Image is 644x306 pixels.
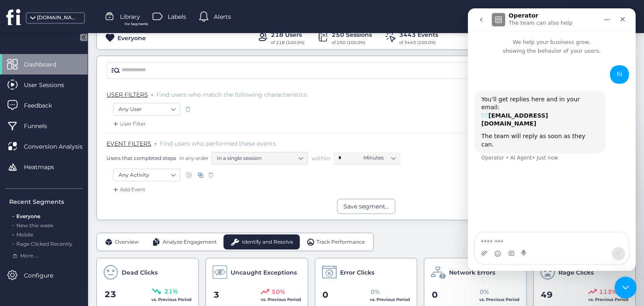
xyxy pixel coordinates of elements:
span: Rage Clicks [558,268,594,277]
div: Everyone [117,33,146,43]
span: Find users who performed these events [160,140,276,147]
nz-select-item: In a single session [217,152,302,165]
span: . [13,211,14,219]
div: of 218 (100.0%) [271,39,304,46]
nz-select-item: Minutes [364,152,395,164]
span: 0% [480,287,489,296]
span: Labels [168,12,186,21]
span: 0 [432,288,438,301]
span: Users that completed steps [106,154,176,162]
div: [DOMAIN_NAME] [37,14,79,22]
iframe: Intercom live chat [468,8,636,271]
span: 3 [213,288,219,301]
span: Funnels [24,121,60,131]
div: 250 Sessions [332,30,372,39]
span: Everyone [16,213,40,219]
span: Find users who match the following characteristics [156,91,307,98]
span: . [151,89,153,98]
span: vs. Previous Period [479,297,519,302]
div: Save segment... [343,202,389,211]
div: Recent Segments [9,197,83,206]
span: . [13,221,14,229]
div: of 3443 (100.0%) [399,39,438,46]
span: More ... [20,252,38,260]
span: USER FILTERS [106,91,148,98]
span: vs. Previous Period [370,297,410,302]
span: . [13,230,14,238]
div: User Filter [112,120,146,128]
span: Dashboard [24,60,69,69]
div: of 250 (100.0%) [332,39,372,46]
span: Alerts [214,12,231,21]
span: vs. Previous Period [261,297,301,302]
span: Identify and Resolve [242,238,293,246]
span: Feedback [24,101,65,110]
span: Mobile [16,231,33,238]
div: 3443 Events [399,30,438,39]
span: in any order [178,154,209,162]
div: 218 Users [271,30,304,39]
nz-select-item: Any User [119,103,175,116]
span: Track Performance [317,238,365,246]
span: EVENT FILTERS [106,140,151,147]
span: Overview [115,238,139,246]
span: Dead Clicks [122,268,158,277]
span: Rage Clicked Recently [16,241,73,247]
span: Conversion Analysis [24,142,95,151]
span: Library [120,12,140,21]
span: 0 [322,288,328,301]
span: 50% [272,287,285,296]
nz-select-item: Any Activity [119,169,175,181]
span: User Sessions [24,80,77,90]
span: 113% [599,287,617,296]
span: . [13,239,14,247]
span: vs. Previous Period [151,297,192,302]
span: For Segments [125,21,148,27]
span: vs. Previous Period [588,297,628,302]
span: New this week [16,222,53,229]
span: Uncaught Exceptions [231,268,297,277]
span: Network Errors [449,268,495,277]
span: 0% [371,287,380,296]
span: 49 [541,288,553,301]
span: 23 [104,288,116,301]
span: Analyze Engagement [163,238,217,246]
iframe: Intercom live chat [615,277,637,299]
span: Heatmaps [24,162,67,172]
span: within [312,154,330,162]
div: Add Event [112,185,145,194]
span: 21% [164,287,178,296]
span: Configure [24,271,66,280]
span: Error Clicks [340,268,374,277]
span: . [155,138,156,147]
